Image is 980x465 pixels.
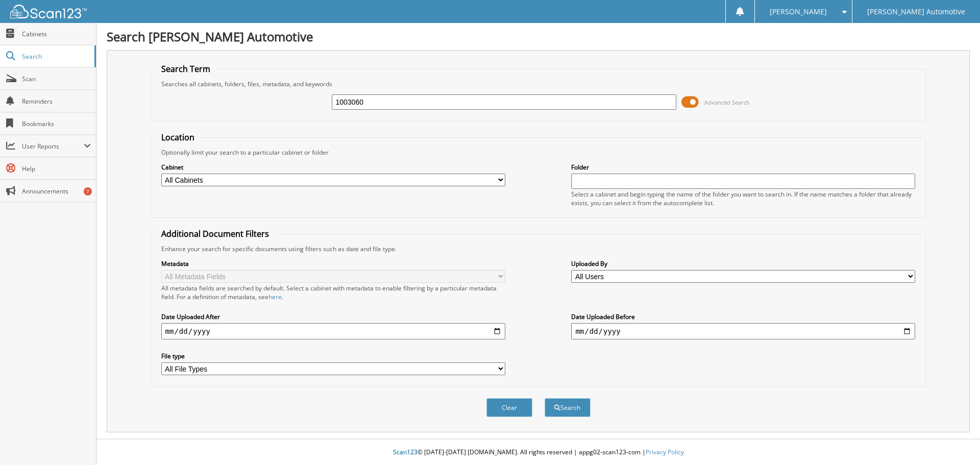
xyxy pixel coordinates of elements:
[161,312,505,321] label: Date Uploaded After
[84,187,92,195] div: 7
[161,284,505,301] div: All metadata fields are searched by default. Select a cabinet with metadata to enable filtering b...
[571,259,915,268] label: Uploaded By
[867,9,965,15] span: [PERSON_NAME] Automotive
[571,312,915,321] label: Date Uploaded Before
[107,28,970,45] h1: Search [PERSON_NAME] Automotive
[22,97,91,106] span: Reminders
[393,448,418,456] span: Scan123
[486,398,532,417] button: Clear
[22,164,91,173] span: Help
[156,132,200,143] legend: Location
[10,5,87,18] img: scan123-logo-white.svg
[545,398,591,417] button: Search
[571,190,915,207] div: Select a cabinet and begin typing the name of the folder you want to search in. If the name match...
[156,228,274,239] legend: Additional Document Filters
[929,416,980,465] iframe: Chat Widget
[161,259,505,268] label: Metadata
[156,244,921,253] div: Enhance your search for specific documents using filters such as date and file type.
[22,30,91,38] span: Cabinets
[268,292,282,301] a: here
[22,119,91,128] span: Bookmarks
[704,99,750,106] span: Advanced Search
[161,352,505,360] label: File type
[571,323,915,339] input: end
[646,448,684,456] a: Privacy Policy
[156,148,921,157] div: Optionally limit your search to a particular cabinet or folder
[22,52,89,61] span: Search
[96,440,980,465] div: © [DATE]-[DATE] [DOMAIN_NAME]. All rights reserved | appg02-scan123-com |
[571,163,915,172] label: Folder
[770,9,827,15] span: [PERSON_NAME]
[156,80,921,88] div: Searches all cabinets, folders, files, metadata, and keywords
[22,75,91,83] span: Scan
[161,163,505,172] label: Cabinet
[22,142,84,151] span: User Reports
[156,63,215,75] legend: Search Term
[22,187,91,195] span: Announcements
[161,323,505,339] input: start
